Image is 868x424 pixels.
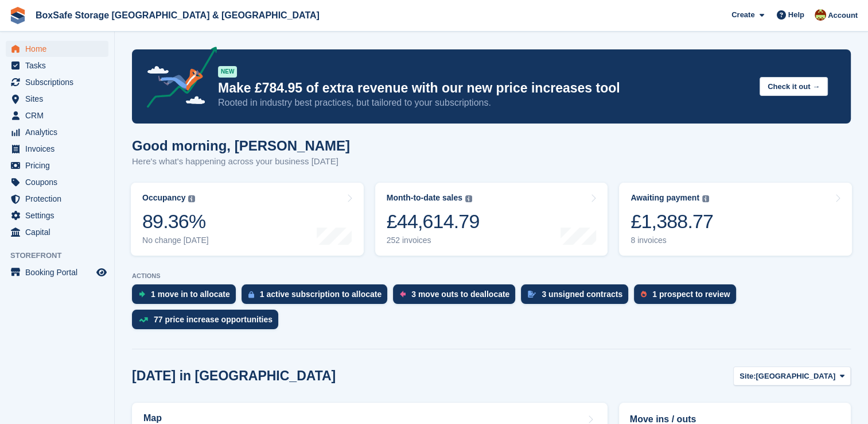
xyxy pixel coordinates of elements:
a: menu [6,41,108,57]
div: Occupancy [142,193,185,203]
img: prospect-51fa495bee0391a8d652442698ab0144808aea92771e9ea1ae160a38d050c398.svg [641,291,647,298]
span: Sites [25,91,94,107]
span: Tasks [25,57,94,74]
img: icon-info-grey-7440780725fd019a000dd9b08b2336e03edf1995a4989e88bcd33f0948082b44.svg [188,195,195,202]
a: menu [6,57,108,74]
a: menu [6,207,108,223]
h1: Good morning, [PERSON_NAME] [132,138,350,153]
span: Pricing [25,157,94,174]
div: 89.36% [142,210,209,233]
button: Site: [GEOGRAPHIC_DATA] [733,367,851,386]
p: Make £784.95 of extra revenue with our new price increases tool [218,80,750,97]
div: 77 price increase opportunities [154,315,273,324]
h2: Map [143,413,162,423]
div: Month-to-date sales [387,193,462,203]
a: Occupancy 89.36% No change [DATE] [131,183,364,256]
div: No change [DATE] [142,236,209,245]
img: Kim [815,9,826,21]
span: CRM [25,107,94,124]
div: 1 move in to allocate [151,290,230,299]
div: NEW [218,66,237,78]
span: Home [25,41,94,57]
a: menu [6,174,108,190]
img: contract_signature_icon-13c848040528278c33f63329250d36e43548de30e8caae1d1a13099fd9432cc5.svg [528,291,536,298]
a: Month-to-date sales £44,614.79 252 invoices [375,183,608,256]
a: menu [6,124,108,140]
img: icon-info-grey-7440780725fd019a000dd9b08b2336e03edf1995a4989e88bcd33f0948082b44.svg [465,195,472,202]
div: 1 prospect to review [652,290,730,299]
p: Here's what's happening across your business [DATE] [132,155,350,168]
div: £1,388.77 [630,210,713,233]
span: Capital [25,224,94,240]
img: active_subscription_to_allocate_icon-d502201f5373d7db506a760aba3b589e785aa758c864c3986d89f69b8ff3... [248,291,254,298]
a: menu [6,264,108,280]
span: Create [731,9,754,21]
div: 252 invoices [387,236,480,245]
a: 1 active subscription to allocate [242,284,393,310]
a: 3 unsigned contracts [521,284,634,310]
span: Subscriptions [25,74,94,90]
span: Storefront [10,250,114,261]
span: Analytics [25,124,94,140]
a: menu [6,74,108,90]
a: menu [6,91,108,107]
img: price_increase_opportunities-93ffe204e8149a01c8c9dc8f82e8f89637d9d84a8eef4429ea346261dce0b2c0.svg [139,317,148,322]
div: £44,614.79 [387,210,480,233]
a: menu [6,191,108,207]
a: 1 prospect to review [634,284,741,310]
a: BoxSafe Storage [GEOGRAPHIC_DATA] & [GEOGRAPHIC_DATA] [31,6,324,25]
a: menu [6,107,108,124]
span: [GEOGRAPHIC_DATA] [756,371,835,382]
a: 1 move in to allocate [132,284,242,310]
button: Check it out → [760,77,828,96]
img: move_ins_to_allocate_icon-fdf77a2bb77ea45bf5b3d319d69a93e2d87916cf1d5bf7949dd705db3b84f3ca.svg [139,291,145,298]
p: Rooted in industry best practices, but tailored to your subscriptions. [218,97,750,109]
div: 3 move outs to deallocate [411,290,509,299]
span: Site: [739,371,756,382]
span: Protection [25,191,94,207]
h2: [DATE] in [GEOGRAPHIC_DATA] [132,368,336,384]
img: stora-icon-8386f47178a22dfd0bd8f6a31ec36ba5ce8667c1dd55bd0f319d3a0aa187defe.svg [9,7,26,24]
span: Account [828,10,858,21]
p: ACTIONS [132,272,851,280]
div: 1 active subscription to allocate [260,290,382,299]
span: Booking Portal [25,264,94,280]
img: price-adjustments-announcement-icon-8257ccfd72463d97f412b2fc003d46551f7dbcb40ab6d574587a9cd5c0d94... [137,47,217,112]
a: menu [6,157,108,174]
div: 8 invoices [630,236,713,245]
a: Preview store [95,265,108,279]
a: 3 move outs to deallocate [393,284,521,310]
span: Coupons [25,174,94,190]
a: menu [6,141,108,157]
span: Settings [25,207,94,223]
a: 77 price increase opportunities [132,310,284,335]
span: Invoices [25,141,94,157]
div: 3 unsigned contracts [542,290,622,299]
a: Awaiting payment £1,388.77 8 invoices [619,183,852,256]
img: move_outs_to_deallocate_icon-f764333ba52eb49d3ac5e1228854f67142a1ed5810a6f6cc68b1a99e826820c5.svg [400,291,406,298]
span: Help [788,9,804,21]
div: Awaiting payment [630,193,699,203]
a: menu [6,224,108,240]
img: icon-info-grey-7440780725fd019a000dd9b08b2336e03edf1995a4989e88bcd33f0948082b44.svg [702,195,709,202]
